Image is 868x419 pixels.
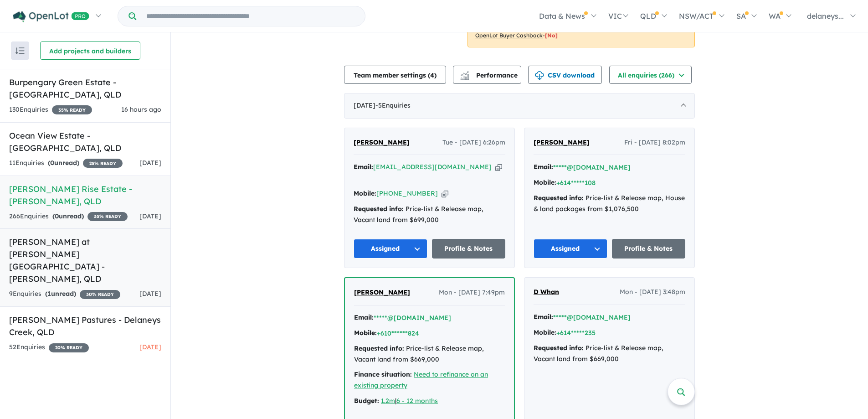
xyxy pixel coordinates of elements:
[354,205,404,213] strong: Requested info:
[534,239,607,259] button: Assigned
[535,71,544,80] img: download icon
[9,183,161,207] h5: [PERSON_NAME] Rise Estate - [PERSON_NAME] , QLD
[534,343,685,365] div: Price-list & Release map, Vacant land from $669,000
[354,288,410,296] span: [PERSON_NAME]
[50,159,54,167] span: 0
[9,342,89,353] div: 52 Enquir ies
[534,194,584,202] strong: Requested info:
[354,138,410,146] span: [PERSON_NAME]
[354,370,412,378] strong: Finance situation:
[139,159,161,167] span: [DATE]
[80,290,120,299] span: 30 % READY
[534,178,556,186] strong: Mobile:
[534,287,559,298] a: D Whan
[344,93,695,119] div: [DATE]
[9,104,92,115] div: 130 Enquir ies
[442,137,505,148] span: Tue - [DATE] 6:26pm
[461,71,469,76] img: line-chart.svg
[373,163,492,171] a: [EMAIL_ADDRESS][DOMAIN_NAME]
[13,11,89,22] img: Openlot PRO Logo White
[47,290,51,298] span: 1
[534,344,584,352] strong: Requested info:
[9,76,161,101] h5: Burpengary Green Estate - [GEOGRAPHIC_DATA] , QLD
[612,239,686,259] a: Profile & Notes
[545,32,558,39] span: [No]
[354,313,374,321] strong: Email:
[528,66,602,84] button: CSV download
[620,287,685,298] span: Mon - [DATE] 3:48pm
[87,212,128,221] span: 35 % READY
[354,239,427,259] button: Assigned
[534,313,553,321] strong: Email:
[15,47,25,54] img: sort.svg
[475,32,543,39] u: OpenLot Buyer Cashback
[495,162,502,172] button: Copy
[354,397,379,405] strong: Budget:
[453,66,521,84] button: Performance
[139,212,161,220] span: [DATE]
[534,288,559,296] span: D Whan
[9,129,161,154] h5: Ocean View Estate - [GEOGRAPHIC_DATA] , QLD
[534,138,590,146] span: [PERSON_NAME]
[354,344,404,352] strong: Requested info:
[121,105,161,114] span: 16 hours ago
[354,137,410,148] a: [PERSON_NAME]
[534,163,553,171] strong: Email:
[439,287,505,298] span: Mon - [DATE] 7:49pm
[534,137,590,148] a: [PERSON_NAME]
[534,328,556,336] strong: Mobile:
[354,329,377,337] strong: Mobile:
[381,397,395,405] a: 1.2m
[354,287,410,298] a: [PERSON_NAME]
[354,204,505,226] div: Price-list & Release map, Vacant land from $699,000
[55,212,59,220] span: 0
[807,11,844,21] span: delaneys...
[83,159,123,168] span: 25 % READY
[9,314,161,338] h5: [PERSON_NAME] Pastures - Delaneys Creek , QLD
[534,193,685,215] div: Price-list & Release map, House & land packages from $1,076,500
[354,396,505,407] div: |
[432,239,506,259] a: Profile & Notes
[344,66,446,84] button: Team member settings (4)
[460,74,469,80] img: bar-chart.svg
[52,105,92,114] span: 35 % READY
[609,66,692,84] button: All enquiries (266)
[139,343,161,351] span: [DATE]
[9,289,120,300] div: 9 Enquir ies
[45,290,76,298] strong: ( unread)
[354,343,505,365] div: Price-list & Release map, Vacant land from $669,000
[396,397,438,405] a: 6 - 12 months
[462,71,518,79] span: Performance
[9,211,128,222] div: 266 Enquir ies
[52,212,84,220] strong: ( unread)
[430,71,434,79] span: 4
[354,370,488,389] a: Need to refinance on an existing property
[138,6,363,26] input: Try estate name, suburb, builder or developer
[49,343,89,352] span: 20 % READY
[376,189,438,197] a: [PHONE_NUMBER]
[40,41,140,60] button: Add projects and builders
[624,137,685,148] span: Fri - [DATE] 8:02pm
[9,236,161,285] h5: [PERSON_NAME] at [PERSON_NAME][GEOGRAPHIC_DATA] - [PERSON_NAME] , QLD
[354,163,373,171] strong: Email:
[48,159,79,167] strong: ( unread)
[9,158,123,169] div: 11 Enquir ies
[354,189,376,197] strong: Mobile:
[375,101,411,109] span: - 5 Enquir ies
[139,290,161,298] span: [DATE]
[442,189,448,198] button: Copy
